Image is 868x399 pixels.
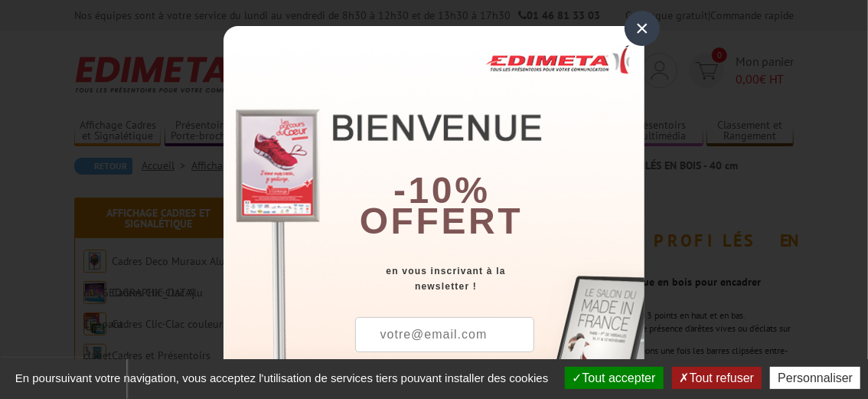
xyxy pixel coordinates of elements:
[565,367,664,389] button: Tout accepter
[672,367,762,389] button: Tout refuser
[360,201,524,241] font: offert
[8,371,556,384] span: En poursuivant votre navigation, vous acceptez l'utilisation de services tiers pouvant installer ...
[770,367,860,389] button: Personnaliser (fenêtre modale)
[625,11,660,46] div: ×
[346,263,644,294] div: en vous inscrivant à la newsletter !
[393,170,490,211] b: -10%
[355,317,534,352] input: votre@email.com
